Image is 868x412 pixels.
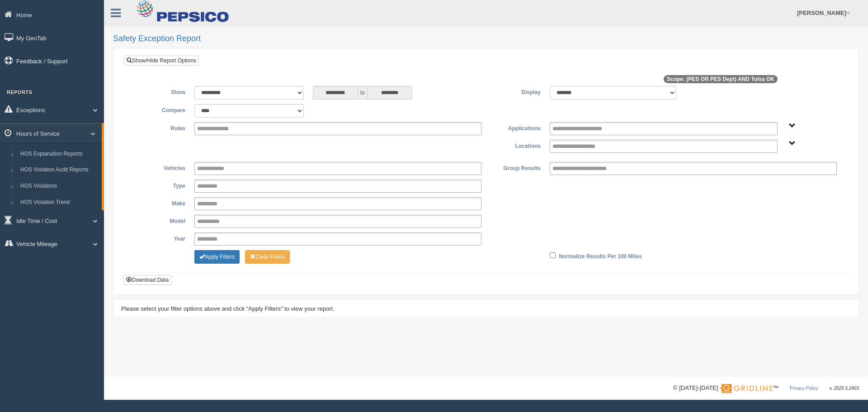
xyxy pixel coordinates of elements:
[16,178,102,194] a: HOS Violations
[131,104,190,115] label: Compare
[124,56,199,66] a: Show/Hide Report Options
[245,250,290,264] button: Change Filter Options
[131,86,190,97] label: Show
[673,384,859,393] div: © [DATE]-[DATE] - ™
[131,197,190,208] label: Make
[16,194,102,211] a: HOS Violation Trend
[486,162,545,173] label: Group Results
[358,86,367,99] span: to
[131,180,190,190] label: Type
[559,250,642,261] label: Normalize Results Per 100 Miles
[131,232,190,243] label: Year
[113,34,859,43] h2: Safety Exception Report
[486,122,545,133] label: Applications
[131,162,190,173] label: Vehicles
[722,384,773,393] img: Gridline
[830,386,859,391] span: v. 2025.5.2403
[16,146,102,162] a: HOS Explanation Reports
[121,305,335,312] span: Please select your filter options above and click "Apply Filters" to view your report.
[194,250,240,264] button: Change Filter Options
[664,75,778,83] span: Scope: (PES OR PES Dept) AND Tulsa OK
[486,140,545,151] label: Locations
[486,86,545,97] label: Display
[123,275,171,285] button: Download Data
[790,386,818,391] a: Privacy Policy
[16,162,102,178] a: HOS Violation Audit Reports
[131,122,190,133] label: Rules
[131,215,190,226] label: Model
